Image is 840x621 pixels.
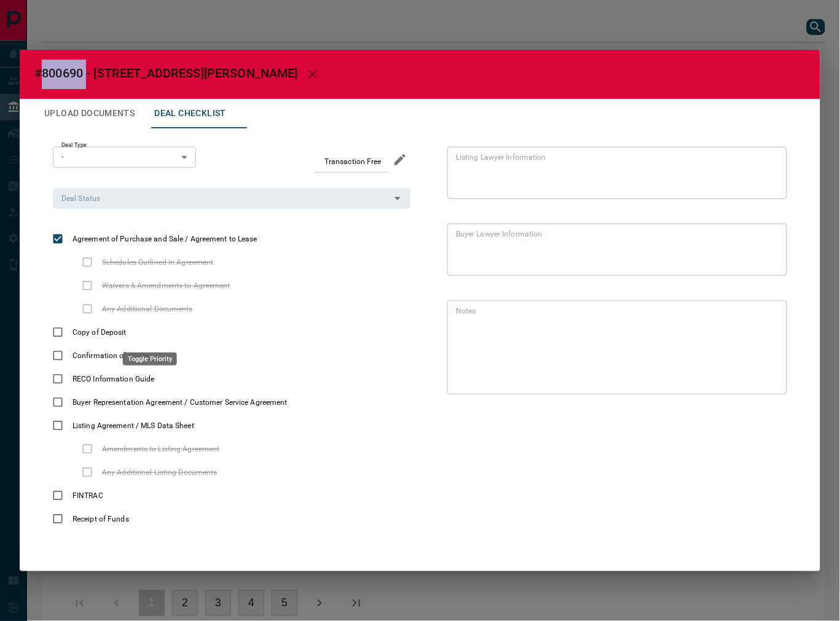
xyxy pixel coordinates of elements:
span: #800690 - [STREET_ADDRESS][PERSON_NAME] [34,66,298,80]
span: Any Additional Listing Documents [99,467,221,478]
button: Upload Documents [34,99,144,128]
span: Listing Agreement / MLS Data Sheet [69,420,197,431]
span: Buyer Representation Agreement / Customer Service Agreement [69,397,291,408]
span: Confirmation of Co-Op [69,350,152,361]
span: Schedules Outlined in Agreement [99,257,217,268]
div: Toggle Priority [123,353,177,365]
textarea: text field [456,152,774,193]
span: Amendments to Listing Agreement [99,443,223,455]
button: Open [389,190,406,207]
div: - [53,147,196,168]
span: Copy of Deposit [69,327,130,338]
textarea: text field [456,305,774,389]
span: FINTRAC [69,490,106,501]
span: Waivers & Amendments to Agreement [99,280,234,291]
span: RECO Information Guide [69,373,157,385]
textarea: text field [456,228,774,270]
span: Receipt of Funds [69,514,132,525]
span: Agreement of Purchase and Sale / Agreement to Lease [69,233,261,244]
label: Deal Type [61,141,87,149]
button: edit [390,149,410,170]
span: Any Additional Documents [99,303,196,314]
button: Deal Checklist [144,99,236,128]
